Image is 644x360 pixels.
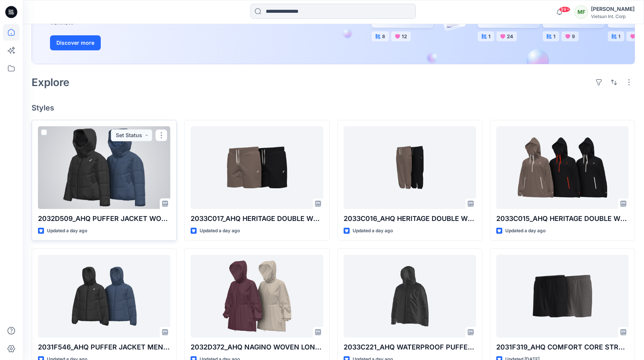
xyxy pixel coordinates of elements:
p: 2033C017_AHQ HERITAGE DOUBLE WEAVE 7IN SHORT UNISEX WESTERN_AW26 [191,213,323,224]
p: 2033C016_AHQ HERITAGE DOUBLE WEAVE PANT UNISEX WESTERN_AW26 [344,213,476,224]
button: Discover more [50,35,101,50]
h2: Explore [32,76,70,88]
span: 99+ [559,6,570,12]
div: MF [574,5,588,19]
p: 2031F546_AHQ PUFFER JACKET MEN WESTERN _AW26 [38,342,170,352]
p: Updated a day ago [47,227,87,235]
div: [PERSON_NAME] [591,5,635,14]
a: 2033C221_AHQ WATERPROOF PUFFER JACEKT UNISEX WESTERN_AW26 [344,255,476,337]
div: Vietsun Int. Corp [591,14,635,19]
p: 2031F319_AHQ COMFORT CORE STRETCH WOVEN 7IN SHORT MEN WESTERN_SMS_AW26 [496,342,629,352]
a: 2033C017_AHQ HERITAGE DOUBLE WEAVE 7IN SHORT UNISEX WESTERN_AW26 [191,126,323,209]
p: 2033C221_AHQ WATERPROOF PUFFER JACEKT UNISEX WESTERN_AW26 [344,342,476,352]
a: Discover more [50,35,219,50]
p: 2033C015_AHQ HERITAGE DOUBLE WEAVE RELAXED ANORAK UNISEX WESTERN _AW26 [496,213,629,224]
a: 2032D372_AHQ NAGINO WOVEN LONG JACKET WOMEN WESTERN_AW26 [191,255,323,337]
a: 2033C015_AHQ HERITAGE DOUBLE WEAVE RELAXED ANORAK UNISEX WESTERN _AW26 [496,126,629,209]
p: 2032D372_AHQ NAGINO WOVEN LONG JACKET WOMEN WESTERN_AW26 [191,342,323,352]
p: Updated a day ago [505,227,546,235]
a: 2031F319_AHQ COMFORT CORE STRETCH WOVEN 7IN SHORT MEN WESTERN_SMS_AW26 [496,255,629,337]
a: 2031F546_AHQ PUFFER JACKET MEN WESTERN _AW26 [38,255,170,337]
p: Updated a day ago [353,227,393,235]
p: Updated a day ago [200,227,240,235]
a: 2032D509_AHQ PUFFER JACKET WOMEN WESTERN_AW26 [38,126,170,209]
a: 2033C016_AHQ HERITAGE DOUBLE WEAVE PANT UNISEX WESTERN_AW26 [344,126,476,209]
h4: Styles [32,103,635,112]
p: 2032D509_AHQ PUFFER JACKET WOMEN WESTERN_AW26 [38,213,170,224]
